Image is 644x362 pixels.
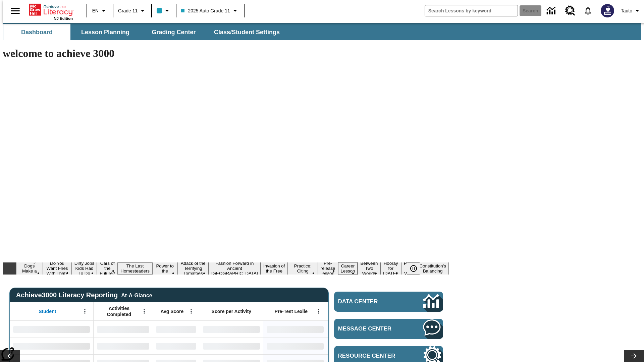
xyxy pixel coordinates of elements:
[209,260,261,277] button: Slide 8 Fashion Forward in Ancient Rome
[118,262,152,275] button: Slide 5 The Last Homesteaders
[43,260,72,277] button: Slide 2 Do You Want Fries With That?
[3,23,641,40] div: SubNavbar
[29,2,73,20] div: Home
[407,262,420,275] button: Pause
[80,306,90,316] button: Open Menu
[153,321,200,338] div: No Data,
[618,5,644,17] button: Profile/Settings
[212,308,252,314] span: Score per Activity
[261,257,288,280] button: Slide 9 The Invasion of the Free CD
[94,321,153,338] div: No Data,
[97,305,141,317] span: Activities Completed
[39,308,56,314] span: Student
[72,260,97,277] button: Slide 3 Dirty Jobs Kids Had To Do
[624,350,644,362] button: Lesson carousel, Next
[358,260,380,277] button: Slide 13 Between Two Worlds
[154,5,174,17] button: Class color is light blue. Change class color
[334,319,443,339] a: Message Center
[334,292,443,312] a: Data Center
[152,28,196,36] span: Grading Center
[288,257,318,280] button: Slide 10 Mixed Practice: Citing Evidence
[160,308,183,314] span: Avg Score
[89,5,111,17] button: Language: EN, Select a language
[16,257,43,280] button: Slide 1 Diving Dogs Make a Splash
[543,2,561,20] a: Data Center
[380,260,401,277] button: Slide 14 Hooray for Constitution Day!
[579,2,597,19] a: Notifications
[3,24,70,40] button: Dashboard
[178,5,241,17] button: Class: 2025 Auto Grade 11, Select your class
[338,353,403,359] span: Resource Center
[425,5,518,16] input: search field
[314,306,324,316] button: Open Menu
[417,257,449,280] button: Slide 16 The Constitution's Balancing Act
[140,24,207,40] button: Grading Center
[72,24,139,40] button: Lesson Planning
[3,47,449,60] h1: welcome to achieve 3000
[338,325,403,332] span: Message Center
[275,308,308,314] span: Pre-Test Lexile
[29,3,73,16] a: Home
[152,257,178,280] button: Slide 6 Solar Power to the People
[121,291,152,299] div: At-A-Glance
[115,5,149,17] button: Grade: Grade 11, Select a grade
[153,338,200,354] div: No Data,
[597,2,618,19] button: Select a new avatar
[214,28,280,36] span: Class/Student Settings
[21,28,53,36] span: Dashboard
[92,7,99,14] span: EN
[5,1,25,21] button: Open side menu
[621,7,632,14] span: Tauto
[181,7,230,14] span: 2025 Auto Grade 11
[186,306,196,316] button: Open Menu
[601,4,614,17] img: Avatar
[81,28,129,36] span: Lesson Planning
[94,338,153,354] div: No Data,
[54,16,73,20] span: NJ Edition
[118,7,138,14] span: Grade 11
[318,260,338,277] button: Slide 11 Pre-release lesson
[401,260,417,277] button: Slide 15 Point of View
[209,24,285,40] button: Class/Student Settings
[561,2,579,20] a: Resource Center, Will open in new tab
[338,262,358,275] button: Slide 12 Career Lesson
[178,260,209,277] button: Slide 7 Attack of the Terrifying Tomatoes
[139,306,149,316] button: Open Menu
[338,298,401,305] span: Data Center
[3,24,286,40] div: SubNavbar
[407,262,427,275] div: Pause
[16,291,152,299] span: Achieve3000 Literacy Reporting
[97,260,118,277] button: Slide 4 Cars of the Future?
